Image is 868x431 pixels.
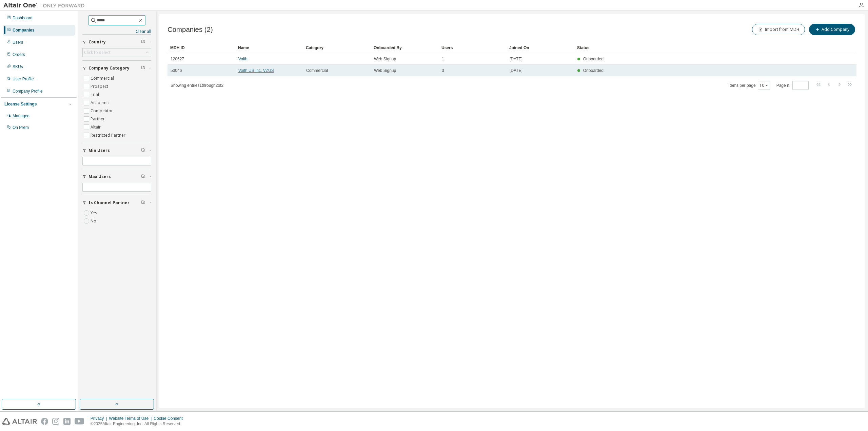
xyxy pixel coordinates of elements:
label: Restricted Partner [91,131,127,139]
span: 1 [442,56,444,62]
label: Commercial [91,74,115,82]
label: Trial [91,91,100,99]
span: Onboarded [583,68,604,73]
button: Is Channel Partner [82,195,151,210]
label: Competitor [91,107,114,115]
span: Web Signup [374,56,396,62]
div: Company Profile [13,89,43,94]
div: MDH ID [170,42,233,53]
label: Yes [91,209,99,217]
img: altair_logo.svg [2,418,37,425]
img: youtube.svg [75,418,84,425]
div: Orders [13,52,25,57]
button: Import from MDH [752,24,805,35]
button: Min Users [82,143,151,158]
a: Voith [238,57,248,61]
span: Showing entries 1 through 2 of 2 [171,83,223,88]
div: Onboarded By [374,42,436,53]
div: Privacy [91,416,109,421]
p: © 2025 Altair Engineering, Inc. All Rights Reserved. [91,421,187,427]
div: SKUs [13,64,23,70]
img: Altair One [3,2,88,9]
span: 53046 [171,68,182,73]
span: Web Signup [374,68,396,73]
span: 3 [442,68,444,73]
div: Cookie Consent [154,416,186,421]
span: Clear filter [141,39,145,45]
span: Country [88,39,106,45]
div: Users [13,40,23,45]
div: Dashboard [13,15,33,21]
a: Voith US Inc. VZUS [238,68,274,73]
label: Altair [91,123,102,131]
div: Click to select [84,50,111,55]
span: Page n. [776,81,809,90]
span: 120627 [171,56,184,62]
div: License Settings [4,101,37,107]
label: Partner [91,115,106,123]
span: Clear filter [141,148,145,153]
a: Clear all [82,29,151,34]
span: Clear filter [141,200,145,205]
button: Max Users [82,169,151,184]
span: Items per page [729,81,770,90]
span: Is Channel Partner [88,200,130,205]
span: Clear filter [141,174,145,179]
button: Add Company [809,24,855,35]
button: Company Category [82,61,151,76]
div: Website Terms of Use [109,416,154,421]
div: Joined On [509,42,572,53]
div: Users [441,42,504,53]
span: [DATE] [510,68,522,73]
label: Prospect [91,82,110,91]
label: No [91,217,98,225]
span: Company Category [88,65,130,71]
img: instagram.svg [52,418,59,425]
span: Clear filter [141,65,145,71]
span: Min Users [88,148,110,153]
span: Companies (2) [167,26,213,34]
span: Max Users [88,174,111,179]
div: Category [306,42,368,53]
span: Commercial [306,68,328,73]
label: Academic [91,99,111,107]
button: Country [82,35,151,50]
div: User Profile [13,76,34,82]
div: On Prem [13,125,29,130]
img: facebook.svg [41,418,48,425]
span: [DATE] [510,56,522,62]
div: Companies [13,27,35,33]
div: Managed [13,113,29,119]
div: Status [577,42,816,53]
div: Name [238,42,300,53]
img: linkedin.svg [63,418,71,425]
span: Onboarded [583,57,604,61]
button: 10 [759,83,769,88]
div: Click to select [83,48,151,57]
